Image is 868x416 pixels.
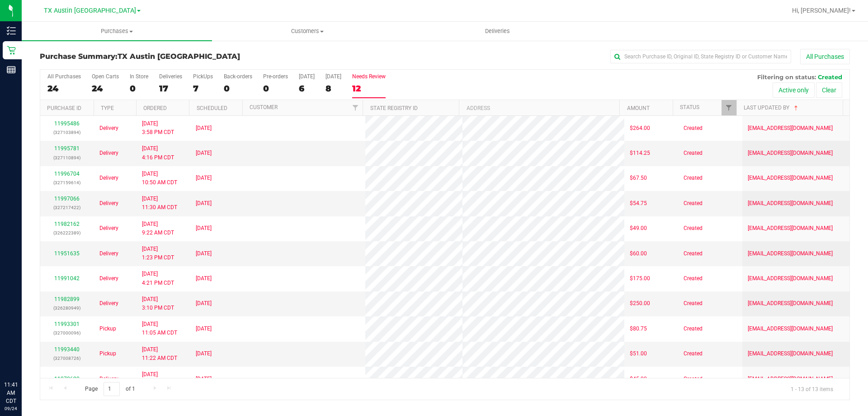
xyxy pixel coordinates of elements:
[46,178,89,187] p: (327159614)
[130,83,148,94] div: 0
[92,73,119,80] div: Open Carts
[196,299,212,308] span: [DATE]
[7,26,16,35] inline-svg: Inventory
[99,325,116,333] span: Pickup
[77,382,142,396] span: Page of 1
[54,196,80,202] a: 11997066
[402,22,593,41] a: Deliveries
[748,149,833,158] span: [EMAIL_ADDRESS][DOMAIN_NAME]
[27,342,38,353] iframe: Resource center unread badge
[46,128,89,137] p: (327103894)
[197,105,227,111] a: Scheduled
[54,120,80,127] a: 11995486
[630,349,647,358] span: $51.00
[684,224,703,233] span: Created
[748,274,833,283] span: [EMAIL_ADDRESS][DOMAIN_NAME]
[99,349,116,358] span: Pickup
[47,105,81,111] a: Purchase ID
[630,299,650,308] span: $250.00
[299,83,315,94] div: 6
[680,104,699,110] a: Status
[352,83,386,94] div: 12
[684,174,703,182] span: Created
[99,149,118,158] span: Delivery
[196,274,212,283] span: [DATE]
[46,153,89,162] p: (327110894)
[630,224,647,233] span: $49.00
[196,149,212,158] span: [DATE]
[212,27,402,35] span: Customers
[684,199,703,208] span: Created
[142,220,174,237] span: [DATE] 9:22 AM CDT
[99,375,118,383] span: Delivery
[142,370,177,387] span: [DATE] 11:05 AM CDT
[630,375,647,383] span: $45.00
[748,299,833,308] span: [EMAIL_ADDRESS][DOMAIN_NAME]
[627,105,650,111] a: Amount
[196,199,212,208] span: [DATE]
[684,375,703,383] span: Created
[792,7,851,14] span: Hi, [PERSON_NAME]!
[196,349,212,358] span: [DATE]
[630,149,650,158] span: $114.25
[54,275,80,282] a: 11991042
[748,124,833,133] span: [EMAIL_ADDRESS][DOMAIN_NAME]
[196,174,212,182] span: [DATE]
[196,325,212,333] span: [DATE]
[47,73,81,80] div: All Purchases
[44,7,136,14] span: TX Austin [GEOGRAPHIC_DATA]
[748,174,833,182] span: [EMAIL_ADDRESS][DOMAIN_NAME]
[142,144,174,162] span: [DATE] 4:16 PM CDT
[196,375,212,383] span: [DATE]
[46,329,89,337] p: (327000096)
[118,52,240,61] span: TX Austin [GEOGRAPHIC_DATA]
[630,199,647,208] span: $54.75
[630,249,647,258] span: $60.00
[54,250,80,257] a: 11951635
[630,174,647,182] span: $67.50
[54,221,80,227] a: 11982162
[748,375,833,383] span: [EMAIL_ADDRESS][DOMAIN_NAME]
[684,299,703,308] span: Created
[684,349,703,358] span: Created
[142,320,177,337] span: [DATE] 11:05 AM CDT
[99,249,118,258] span: Delivery
[748,249,833,258] span: [EMAIL_ADDRESS][DOMAIN_NAME]
[783,382,840,396] span: 1 - 13 of 13 items
[130,73,148,80] div: In Store
[54,376,80,382] a: 11970620
[744,105,800,111] a: Last Updated By
[142,345,177,363] span: [DATE] 11:22 AM CDT
[299,73,315,80] div: [DATE]
[4,405,18,412] p: 09/24
[224,83,252,94] div: 0
[193,73,213,80] div: PickUps
[142,170,177,187] span: [DATE] 10:50 AM CDT
[748,199,833,208] span: [EMAIL_ADDRESS][DOMAIN_NAME]
[325,73,341,80] div: [DATE]
[630,274,650,283] span: $175.00
[22,27,212,35] span: Purchases
[92,83,119,94] div: 24
[263,83,288,94] div: 0
[473,27,522,35] span: Deliveries
[352,73,386,80] div: Needs Review
[46,304,89,312] p: (326280949)
[143,105,167,111] a: Ordered
[99,199,118,208] span: Delivery
[159,73,182,80] div: Deliveries
[40,53,310,61] h3: Purchase Summary:
[196,224,212,233] span: [DATE]
[773,82,815,98] button: Active only
[263,73,288,80] div: Pre-orders
[142,120,174,137] span: [DATE] 3:58 PM CDT
[684,274,703,283] span: Created
[99,224,118,233] span: Delivery
[54,321,80,327] a: 11993301
[250,104,278,110] a: Customer
[54,296,80,302] a: 11982899
[193,83,213,94] div: 7
[800,49,850,64] button: All Purchases
[4,381,18,405] p: 11:41 AM CDT
[370,105,418,111] a: State Registry ID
